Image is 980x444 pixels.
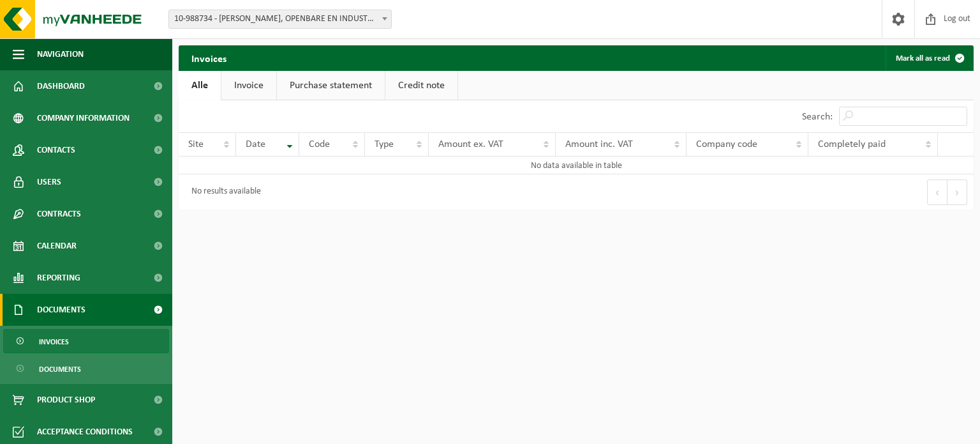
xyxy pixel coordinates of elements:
[37,262,80,294] span: Reporting
[565,139,633,149] span: Amount inc. VAT
[277,71,385,100] a: Purchase statement
[179,157,974,174] td: No data available in table
[385,71,457,100] a: Credit note
[802,112,833,122] label: Search:
[39,357,81,381] span: Documents
[37,198,81,230] span: Contracts
[375,139,394,149] span: Type
[37,38,84,70] span: Navigation
[37,294,85,326] span: Documents
[169,10,391,28] span: 10-988734 - VICTOR PEETERS, OPENBARE EN INDUSTRIËLE WERKEN LOKEREN - LOKEREN
[37,166,61,198] span: Users
[37,230,77,262] span: Calendar
[438,139,503,149] span: Amount ex. VAT
[246,139,265,149] span: Date
[886,45,972,71] button: Mark all as read
[818,139,886,149] span: Completely paid
[179,45,239,70] h2: Invoices
[947,180,967,205] button: Next
[179,71,221,100] a: Alle
[696,139,757,149] span: Company code
[37,102,130,134] span: Company information
[3,356,169,381] a: Documents
[185,181,261,204] div: No results available
[37,70,85,102] span: Dashboard
[188,139,204,149] span: Site
[39,330,69,354] span: Invoices
[168,10,392,29] span: 10-988734 - VICTOR PEETERS, OPENBARE EN INDUSTRIËLE WERKEN LOKEREN - LOKEREN
[37,134,75,166] span: Contacts
[3,329,169,353] a: Invoices
[309,139,330,149] span: Code
[927,180,947,205] button: Previous
[37,384,95,416] span: Product Shop
[221,71,276,100] a: Invoice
